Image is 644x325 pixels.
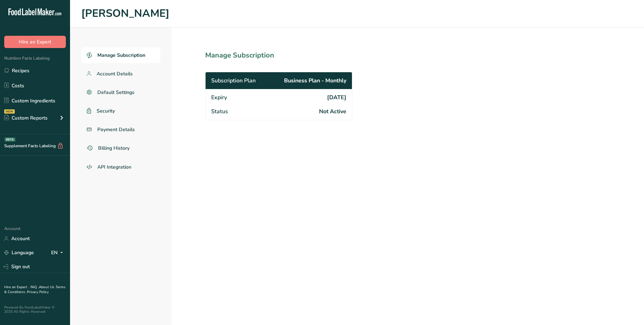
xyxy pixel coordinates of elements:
h1: [PERSON_NAME] [81,6,633,22]
a: Account Details [81,66,160,82]
span: Billing History [98,144,130,152]
div: Powered By FoodLabelMaker © 2025 All Rights Reserved [4,305,66,314]
a: Language [4,246,34,259]
div: Custom Reports [4,114,48,122]
span: Manage Subscription [97,52,145,59]
a: About Us . [39,285,56,290]
a: FAQ . [30,285,39,290]
span: Security [97,107,115,115]
span: Default Settings [97,89,134,96]
div: NEW [4,109,15,114]
span: Business Plan - Monthly [284,76,346,85]
a: API Integration [81,159,160,176]
span: Payment Details [97,126,135,133]
a: Privacy Policy [27,290,49,294]
span: Account Details [97,70,133,77]
a: Billing History [81,140,160,156]
span: Status [211,107,228,116]
a: Payment Details [81,122,160,137]
a: Terms & Conditions . [4,285,65,294]
span: Subscription Plan [211,76,256,85]
button: Hire an Expert [4,36,66,48]
span: API Integration [97,163,131,171]
div: BETA [5,137,15,142]
span: [DATE] [327,93,346,102]
a: Hire an Expert . [4,285,29,290]
a: Manage Subscription [81,47,160,63]
div: EN [51,249,66,257]
span: Expiry [211,93,227,102]
span: Not Active [319,107,346,116]
h1: Manage Subscription [205,50,383,61]
a: Security [81,103,160,119]
a: Default Settings [81,84,160,100]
